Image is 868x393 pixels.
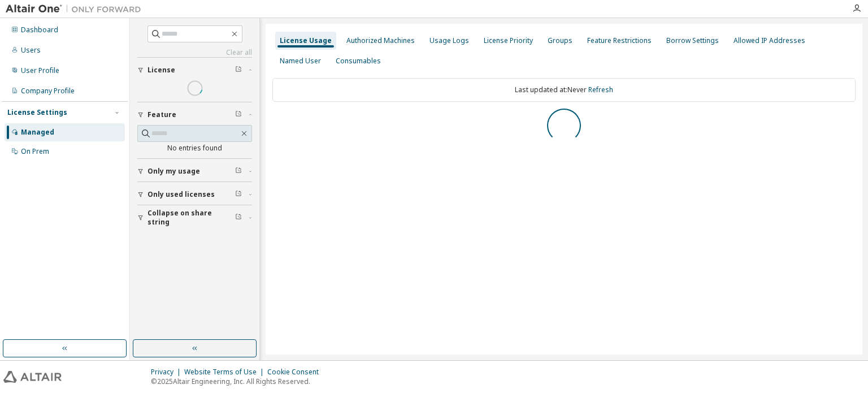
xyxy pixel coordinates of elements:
[587,36,652,45] div: Feature Restrictions
[21,87,75,96] div: Company Profile
[21,25,58,34] div: Dashboard
[280,57,321,66] div: Named User
[184,368,267,377] div: Website Terms of Use
[548,36,572,45] div: Groups
[267,368,325,377] div: Cookie Consent
[137,205,252,230] button: Collapse on share string
[147,167,200,176] span: Only my usage
[666,36,719,45] div: Borrow Settings
[272,78,856,102] div: Last updated at: Never
[137,58,252,83] button: License
[336,57,381,66] div: Consumables
[137,182,252,207] button: Only used licenses
[147,66,175,75] span: License
[137,102,252,127] button: Feature
[235,66,242,75] span: Clear filter
[484,36,533,45] div: License Priority
[21,46,41,55] div: Users
[151,368,184,377] div: Privacy
[137,144,252,153] div: No entries found
[21,66,59,75] div: User Profile
[235,110,242,119] span: Clear filter
[137,48,252,57] a: Clear all
[21,147,49,156] div: On Prem
[151,377,325,386] p: © 2025 Altair Engineering, Inc. All Rights Reserved.
[235,213,242,222] span: Clear filter
[235,167,242,176] span: Clear filter
[147,190,215,199] span: Only used licenses
[137,159,252,184] button: Only my usage
[147,209,235,227] span: Collapse on share string
[588,85,613,94] a: Refresh
[346,36,415,45] div: Authorized Machines
[21,128,54,137] div: Managed
[280,36,332,45] div: License Usage
[429,36,469,45] div: Usage Logs
[6,3,147,15] img: Altair One
[235,190,242,199] span: Clear filter
[3,371,62,383] img: altair_logo.svg
[147,110,176,119] span: Feature
[734,36,805,45] div: Allowed IP Addresses
[7,108,67,117] div: License Settings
